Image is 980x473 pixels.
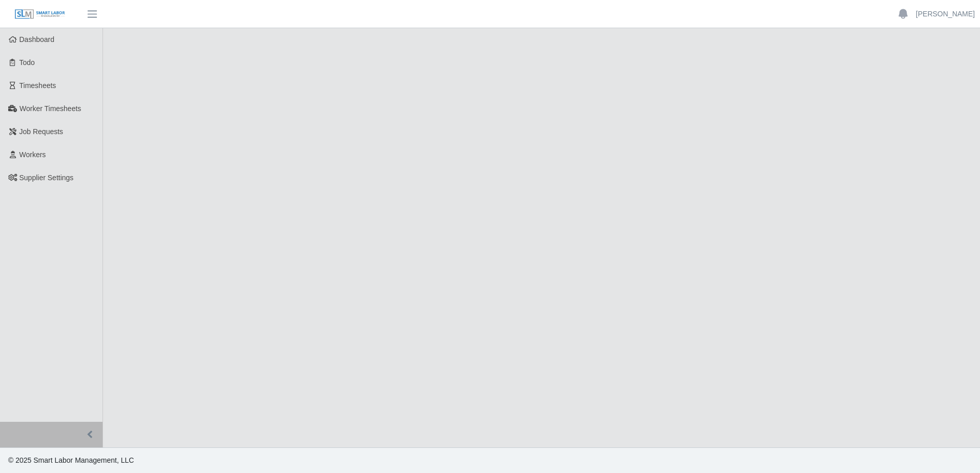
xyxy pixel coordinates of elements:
[8,456,134,464] span: © 2025 Smart Labor Management, LLC
[19,35,55,44] span: Dashboard
[19,150,46,159] span: Workers
[916,9,975,19] a: [PERSON_NAME]
[19,58,35,67] span: Todo
[19,81,56,90] span: Timesheets
[19,127,64,136] span: Job Requests
[19,174,74,182] span: Supplier Settings
[14,9,66,20] img: SLM Logo
[19,104,81,113] span: Worker Timesheets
